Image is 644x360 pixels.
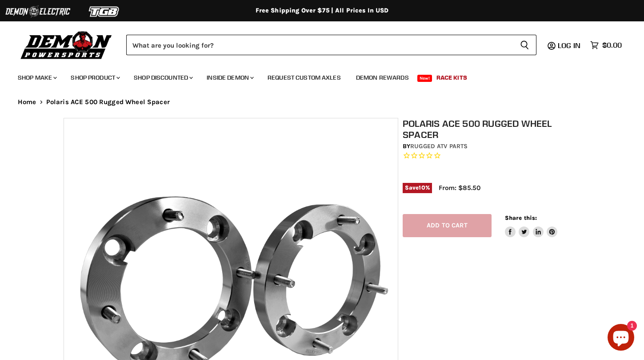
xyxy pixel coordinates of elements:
[403,183,432,193] span: Save %
[46,98,170,106] span: Polaris ACE 500 Rugged Wheel Spacer
[126,35,536,55] form: Product
[513,35,536,55] button: Search
[11,65,620,87] ul: Main menu
[200,69,259,87] a: Inside Demon
[410,142,468,150] a: Rugged ATV Parts
[18,29,115,61] img: Demon Powersports
[439,184,480,192] span: From: $85.50
[64,69,125,87] a: Shop Product
[71,3,138,20] img: TGB Logo 2
[417,75,432,82] span: New!
[18,98,36,106] a: Home
[261,69,348,87] a: Request Custom Axles
[419,184,425,191] span: 10
[4,3,71,20] img: Demon Electric Logo 2
[11,69,62,87] a: Shop Make
[505,214,537,221] span: Share this:
[430,69,474,87] a: Race Kits
[558,41,580,50] span: Log in
[403,118,585,140] h1: Polaris ACE 500 Rugged Wheel Spacer
[554,41,586,49] a: Log in
[349,69,416,87] a: Demon Rewards
[586,39,626,52] a: $0.00
[505,214,558,238] aside: Share this:
[403,151,585,161] span: Rated 0.0 out of 5 stars 0 reviews
[403,142,585,151] div: by
[126,35,513,55] input: Search
[127,69,198,87] a: Shop Discounted
[605,324,637,353] inbox-online-store-chat: Shopify online store chat
[602,41,622,49] span: $0.00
